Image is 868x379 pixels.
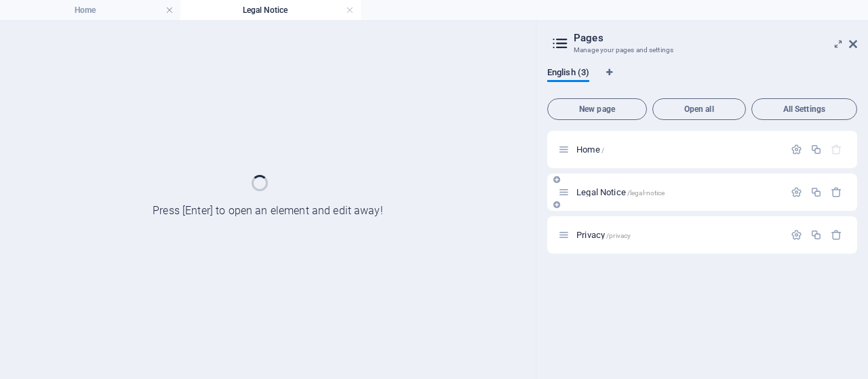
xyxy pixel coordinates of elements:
[576,187,665,197] span: Legal Notice
[757,105,851,113] span: All Settings
[810,144,822,155] div: Duplicate
[574,44,830,56] h3: Manage your pages and settings
[572,231,784,239] div: Privacy/privacy
[831,186,842,198] div: Remove
[572,145,784,154] div: Home/
[547,98,647,120] button: New page
[576,144,604,155] span: Click to open page
[601,146,604,154] span: /
[810,186,822,198] div: Duplicate
[791,144,802,155] div: Settings
[831,144,842,155] div: The startpage cannot be deleted
[810,229,822,241] div: Duplicate
[751,98,857,120] button: All Settings
[553,105,641,113] span: New page
[572,188,784,197] div: Legal Notice/legal-notice
[606,232,631,239] span: /privacy
[180,3,361,18] h4: Legal Notice
[831,229,842,241] div: Remove
[652,98,746,120] button: Open all
[791,229,802,241] div: Settings
[627,189,665,197] span: /legal-notice
[547,64,589,83] span: English (3)
[574,32,857,44] h2: Pages
[658,105,740,113] span: Open all
[791,186,802,198] div: Settings
[547,67,857,93] div: Language Tabs
[576,230,631,240] span: Click to open page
